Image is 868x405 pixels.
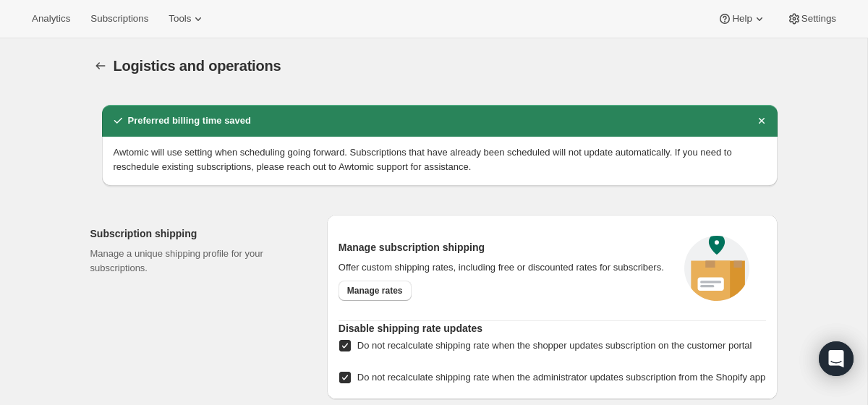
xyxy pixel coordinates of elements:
button: Settings [778,9,845,29]
button: Help [709,9,775,29]
span: Logistics and operations [114,58,281,74]
span: Help [732,13,752,25]
div: Open Intercom Messenger [819,341,854,376]
span: Analytics [32,13,70,25]
button: Dismiss notification [752,111,772,131]
p: Awtomic will use setting when scheduling going forward. Subscriptions that have already been sche... [114,145,766,174]
button: Settings [90,56,111,76]
p: Offer custom shipping rates, including free or discounted rates for subscribers. [339,260,668,275]
button: Tools [160,9,214,29]
button: Analytics [23,9,79,29]
span: Do not recalculate shipping rate when the shopper updates subscription on the customer portal [357,340,752,351]
h2: Manage subscription shipping [339,240,668,255]
h2: Disable shipping rate updates [339,321,766,336]
button: Subscriptions [82,9,157,29]
span: Tools [169,13,191,25]
p: Manage a unique shipping profile for your subscriptions. [90,247,304,276]
h2: Preferred billing time saved [128,114,252,128]
h2: Subscription shipping [90,226,304,241]
a: Manage rates [339,281,412,301]
span: Settings [801,13,836,25]
span: Do not recalculate shipping rate when the administrator updates subscription from the Shopify app [357,372,765,383]
span: Manage rates [347,285,403,297]
span: Subscriptions [90,13,148,25]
